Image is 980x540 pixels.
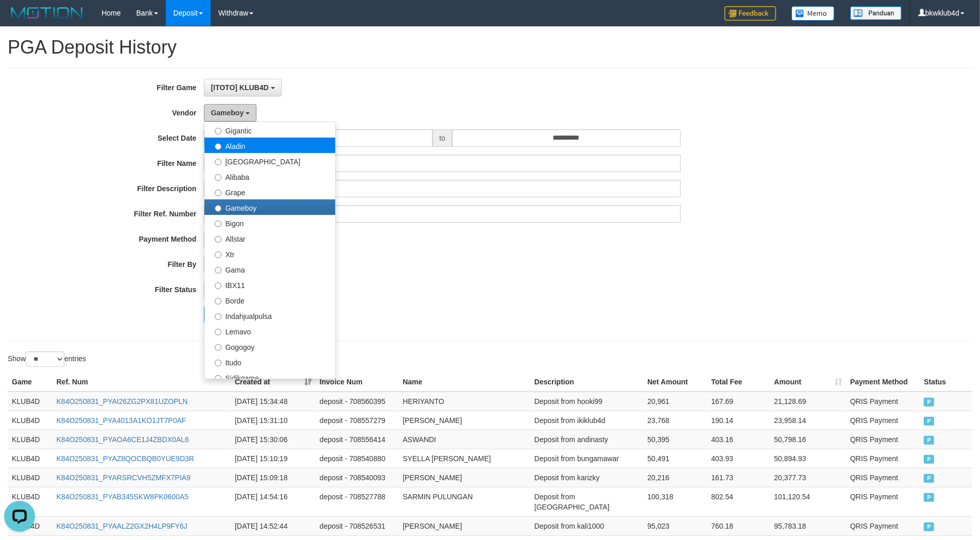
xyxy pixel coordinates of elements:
[215,221,221,227] input: Bigon
[399,487,530,516] td: SARMIN PULUNGAN
[204,277,335,292] label: IBX11
[707,411,770,430] td: 190.14
[316,411,399,430] td: deposit - 708557279
[707,516,770,535] td: 760.18
[211,83,268,92] span: [ITOTO] KLUB4D
[924,493,934,502] span: PAID
[26,351,64,367] select: Showentries
[204,261,335,277] label: Gama
[53,373,231,392] th: Ref. Num
[316,449,399,468] td: deposit - 708540880
[215,298,221,305] input: Borde
[215,251,221,258] input: Xtr
[8,449,53,468] td: KLUB4D
[316,373,399,392] th: Invoice Num
[399,468,530,487] td: [PERSON_NAME]
[530,516,643,535] td: Deposit from kali1000
[924,522,934,531] span: PAID
[204,215,335,230] label: Bigon
[770,373,846,392] th: Amount: activate to sort column ascending
[204,138,335,153] label: Aladin
[433,129,452,147] span: to
[643,392,707,411] td: 20,961
[215,174,221,181] input: Alibaba
[643,430,707,449] td: 50,395
[770,516,846,535] td: 95,783.18
[57,493,189,501] a: K84O250831_PYAB345SKW8PK0600A5
[770,430,846,449] td: 50,798.16
[707,449,770,468] td: 403.93
[231,373,316,392] th: Created at: activate to sort column ascending
[211,109,244,117] span: Gameboy
[215,282,221,289] input: IBX11
[643,373,707,392] th: Net Amount
[8,468,53,487] td: KLUB4D
[215,375,221,382] input: Sidikgame
[57,474,191,482] a: K84O250831_PYARSRCVH5ZMFX7PIA9
[8,430,53,449] td: KLUB4D
[215,329,221,335] input: Lemavo
[530,392,643,411] td: Deposit from hooki99
[204,168,335,184] label: Alibaba
[204,79,281,96] button: [ITOTO] KLUB4D
[231,430,316,449] td: [DATE] 15:30:06
[215,236,221,243] input: Allstar
[316,430,399,449] td: deposit - 708556414
[231,516,316,535] td: [DATE] 14:52:44
[316,516,399,535] td: deposit - 708526531
[924,455,934,464] span: PAID
[792,6,835,21] img: Button%20Memo.svg
[846,449,920,468] td: QRIS Payment
[770,468,846,487] td: 20,377.73
[920,373,972,392] th: Status
[215,205,221,212] input: Gameboy
[204,199,335,215] label: Gameboy
[204,354,335,369] label: Itudo
[643,468,707,487] td: 20,216
[399,392,530,411] td: HERIYANTO
[846,487,920,516] td: QRIS Payment
[643,411,707,430] td: 23,768
[316,392,399,411] td: deposit - 708560395
[770,411,846,430] td: 23,958.14
[399,373,530,392] th: Name
[770,392,846,411] td: 21,128.69
[924,436,934,445] span: PAID
[204,184,335,199] label: Grape
[399,411,530,430] td: [PERSON_NAME]
[4,4,35,35] button: Open LiveChat chat widget
[215,344,221,351] input: Gogogoy
[707,487,770,516] td: 802.54
[57,454,194,463] a: K84O250831_PYAZ8QOCBQB0YUE9D3R
[8,392,53,411] td: KLUB4D
[530,411,643,430] td: Deposit from ikiklub4d
[707,373,770,392] th: Total Fee
[924,474,934,483] span: PAID
[399,449,530,468] td: SYELLA [PERSON_NAME]
[204,122,335,138] label: Gigantic
[204,230,335,246] label: Allstar
[215,128,221,134] input: Gigantic
[57,435,189,444] a: K84O250831_PYAOA6CE1J4ZBDX0AL6
[215,159,221,165] input: [GEOGRAPHIC_DATA]
[8,411,53,430] td: KLUB4D
[8,5,86,21] img: MOTION_logo.png
[204,292,335,308] label: Borde
[204,246,335,261] label: Xtr
[530,430,643,449] td: Deposit from andinasty
[231,411,316,430] td: [DATE] 15:31:10
[57,416,186,425] a: K84O250831_PYA4013A1KO1JT7P0AF
[846,430,920,449] td: QRIS Payment
[850,6,902,20] img: panduan.png
[204,323,335,339] label: Lemavo
[231,449,316,468] td: [DATE] 15:10:19
[8,373,53,392] th: Game
[215,190,221,196] input: Grape
[8,487,53,516] td: KLUB4D
[399,430,530,449] td: ASWANDI
[57,397,188,406] a: K84O250831_PYAI26ZG2PX81UZOPLN
[770,487,846,516] td: 101,120.54
[707,430,770,449] td: 403.16
[231,392,316,411] td: [DATE] 15:34:48
[725,6,776,21] img: Feedback.jpg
